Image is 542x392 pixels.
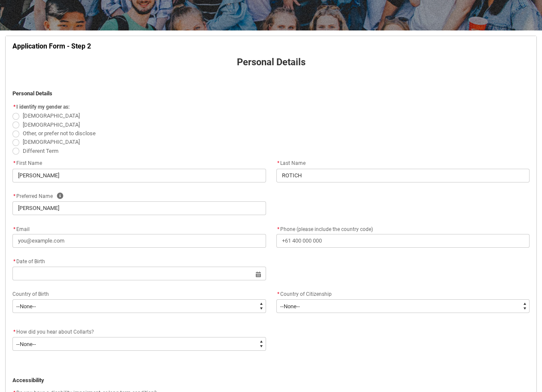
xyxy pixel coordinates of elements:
[277,291,279,297] abbr: required
[13,329,15,335] abbr: required
[13,104,15,110] abbr: required
[16,104,70,110] span: I identify my gender as:
[12,234,266,248] input: you@example.com
[12,42,91,50] strong: Application Form - Step 2
[12,224,33,233] label: Email
[13,226,15,232] abbr: required
[16,329,94,335] span: How did you hear about Collarts?
[23,139,80,145] span: [DEMOGRAPHIC_DATA]
[276,224,376,233] label: Phone (please include the country code)
[12,291,49,297] span: Country of Birth
[23,148,58,154] span: Different Term
[12,377,44,383] strong: Accessibility
[13,258,15,264] abbr: required
[12,90,52,97] strong: Personal Details
[277,160,279,166] abbr: required
[23,112,80,119] span: [DEMOGRAPHIC_DATA]
[23,130,96,137] span: Other, or prefer not to disclose
[280,291,332,297] span: Country of Citizenship
[237,57,306,67] strong: Personal Details
[13,193,15,199] abbr: required
[12,160,42,166] span: First Name
[276,160,306,166] span: Last Name
[12,193,53,199] span: Preferred Name
[12,258,45,264] span: Date of Birth
[277,226,279,232] abbr: required
[23,122,80,128] span: [DEMOGRAPHIC_DATA]
[13,160,15,166] abbr: required
[276,234,530,248] input: +61 400 000 000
